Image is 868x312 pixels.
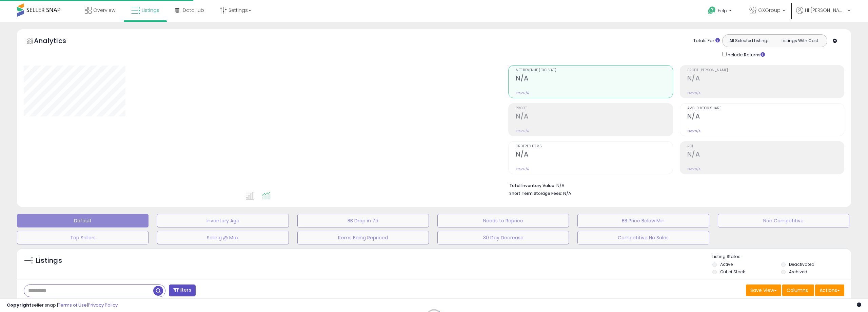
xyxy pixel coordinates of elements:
[703,1,738,22] a: Help
[142,7,159,14] span: Listings
[687,91,701,95] small: Prev: N/A
[297,214,429,227] button: BB Drop in 7d
[34,36,79,47] h5: Analytics
[17,214,149,227] button: Default
[687,129,701,133] small: Prev: N/A
[183,7,204,14] span: DataHub
[724,36,775,45] button: All Selected Listings
[516,74,672,84] h2: N/A
[516,129,529,133] small: Prev: N/A
[687,69,844,72] span: Profit [PERSON_NAME]
[708,6,716,15] i: Get Help
[437,231,569,244] button: 30 Day Decrease
[718,214,849,227] button: Non Competitive
[17,231,149,244] button: Top Sellers
[687,112,844,122] h2: N/A
[577,231,709,244] button: Competitive No Sales
[157,214,289,227] button: Inventory Age
[509,181,839,189] li: N/A
[516,145,672,148] span: Ordered Items
[516,69,672,72] span: Net Revenue (Exc. VAT)
[509,190,562,196] b: Short Term Storage Fees:
[758,7,781,14] span: GXGroup
[516,150,672,160] h2: N/A
[774,36,825,45] button: Listings With Cost
[717,51,773,58] div: Include Returns
[509,183,555,188] b: Total Inventory Value:
[7,302,118,309] div: seller snap | |
[687,150,844,160] h2: N/A
[93,7,115,14] span: Overview
[577,214,709,227] button: BB Price Below Min
[687,107,844,110] span: Avg. Buybox Share
[796,7,850,22] a: Hi [PERSON_NAME]
[516,107,672,110] span: Profit
[687,74,844,84] h2: N/A
[157,231,289,244] button: Selling @ Max
[693,38,720,44] div: Totals For
[718,8,727,14] span: Help
[687,167,701,171] small: Prev: N/A
[7,302,32,308] strong: Copyright
[516,91,529,95] small: Prev: N/A
[516,112,672,122] h2: N/A
[516,167,529,171] small: Prev: N/A
[297,231,429,244] button: Items Being Repriced
[805,7,846,14] span: Hi [PERSON_NAME]
[687,145,844,148] span: ROI
[563,190,571,197] span: N/A
[437,214,569,227] button: Needs to Reprice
